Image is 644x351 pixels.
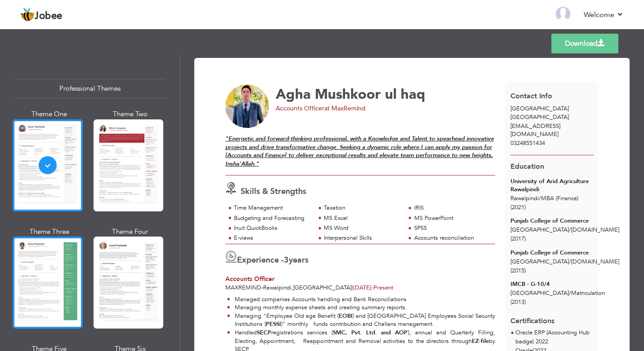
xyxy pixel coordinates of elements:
strong: EOBI [339,312,353,320]
span: Rawalpindi MBA (Finance) [510,194,578,202]
span: - [371,284,373,292]
span: Accounts Officer [225,275,274,283]
div: Professional Themes [14,79,165,98]
span: [GEOGRAPHIC_DATA] [293,284,352,292]
strong: PESSI [266,320,281,328]
div: Time Management [234,204,310,212]
span: / [569,258,571,266]
img: No image [225,84,269,128]
strong: SMC, Pvt. Ltd. and AOP [333,329,408,337]
span: Rawalpindi [263,284,291,292]
span: Present [353,284,394,292]
div: Punjab College of Commerce [510,249,594,257]
em: "Energetic and forward-thinking professional, with a Knowledge and Talent to spearhead innovative... [225,135,494,168]
span: 3 [284,254,289,266]
div: Inuit QuickBooks [234,224,310,233]
span: Jobee [35,11,63,21]
span: (2015) [510,267,526,275]
div: Interpersonal Skills [324,234,400,242]
span: Accounts Officer [276,104,324,113]
span: Certifications [510,309,555,326]
span: [EMAIL_ADDRESS][DOMAIN_NAME] [510,122,560,139]
li: Managing monthly expense sheets and creating summary reports. [227,303,495,312]
span: Education [510,162,544,171]
span: [DATE] [353,284,373,292]
span: Mushkoor ul haq [315,85,425,104]
div: Theme Three [14,227,85,237]
a: Jobee [20,8,63,22]
div: MS Excel [324,214,400,223]
span: MaxRemind [225,284,261,292]
li: Managing "Employee Old age Benefit ( ) and [GEOGRAPHIC_DATA] Employees Social Security Institutio... [227,312,495,329]
span: at MaxRemind [324,104,366,113]
div: Taxation [324,204,400,212]
span: (2013) [510,298,526,306]
li: Managed companies Accounts handling and Bank Reconciliations [227,295,495,304]
span: / [539,194,541,202]
div: SPSS [414,224,490,233]
span: [GEOGRAPHIC_DATA] [510,105,569,113]
span: [GEOGRAPHIC_DATA] [DOMAIN_NAME] [510,258,619,266]
span: [GEOGRAPHIC_DATA] Matriculation [510,289,605,297]
div: IRIS [414,204,490,212]
label: years [284,254,309,266]
div: MS PowerPoint [414,214,490,223]
span: 03248551434 [510,139,545,147]
span: Contact Info [510,91,552,101]
img: Profile Img [556,7,570,21]
div: IMCB - G-10/4 [510,280,594,289]
span: Oracle ERP (Accounting Hub badge) 2022 [515,329,590,346]
span: Agha [276,85,311,104]
span: Skills & Strengths [241,186,306,197]
a: Welcome [584,9,624,20]
strong: SECP [257,329,271,337]
div: University of Arid Agriculture Rawalpindi [510,177,594,194]
span: (2017) [510,235,526,243]
div: Theme Four [95,227,165,237]
div: Theme Two [95,110,165,119]
div: Budgeting and Forecasting [234,214,310,223]
div: Theme One [14,110,85,119]
span: , [291,284,293,292]
span: / [569,226,571,234]
div: Punjab College of Commerce [510,217,594,225]
span: | [352,284,353,292]
span: [GEOGRAPHIC_DATA] [510,113,569,121]
span: Experience - [237,254,284,266]
span: - [261,284,263,292]
div: Accounts reconciliation [414,234,490,242]
strong: EZ-file [472,337,489,345]
img: jobee.io [20,8,35,22]
div: MS Word [324,224,400,233]
span: [GEOGRAPHIC_DATA] [DOMAIN_NAME] [510,226,619,234]
span: (2021) [510,203,526,211]
a: Download [551,34,618,53]
div: E-views [234,234,310,242]
span: / [569,289,571,297]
